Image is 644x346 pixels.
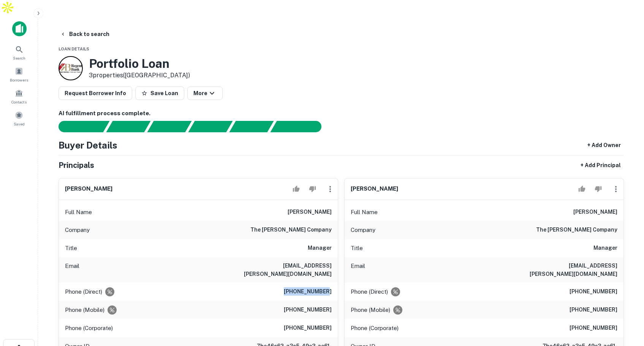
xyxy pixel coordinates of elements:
p: Title [65,244,77,253]
a: Search [2,42,36,63]
a: Contacts [2,86,36,106]
h3: Portfolio Loan [89,56,190,71]
h6: [PHONE_NUMBER] [284,287,332,296]
button: More [187,86,223,100]
div: Requests to not be contacted at this number [393,305,402,315]
button: Back to search [57,27,112,41]
div: Documents found, AI parsing details... [147,121,191,132]
h6: Manager [593,244,617,253]
span: Borrowers [10,77,28,83]
h4: Buyer Details [59,138,117,152]
h6: [PHONE_NUMBER] [570,305,617,315]
span: Contacts [11,99,27,105]
div: Requests to not be contacted at this number [108,305,117,315]
a: Borrowers [2,64,36,85]
p: Phone (Mobile) [65,305,104,315]
p: Email [351,261,365,278]
h6: [PERSON_NAME] [65,185,112,193]
p: Title [351,244,363,253]
p: Company [65,225,90,235]
button: Accept [290,182,303,197]
p: Phone (Direct) [351,287,388,296]
h6: the [PERSON_NAME] company [536,225,617,235]
p: Phone (Corporate) [65,324,113,333]
h6: the [PERSON_NAME] company [250,225,332,235]
button: Accept [575,182,589,197]
button: Reject [306,182,319,197]
h6: [EMAIL_ADDRESS][PERSON_NAME][DOMAIN_NAME] [526,261,617,278]
p: Company [351,225,375,235]
span: Loan Details [59,47,89,51]
h5: Principals [59,160,94,171]
p: Phone (Corporate) [351,324,399,333]
div: Principals found, still searching for contact information. This may take time... [229,121,274,132]
h6: [PHONE_NUMBER] [284,305,332,315]
div: AI fulfillment process complete. [271,121,331,132]
a: Saved [2,108,36,128]
div: Sending borrower request to AI... [49,121,106,132]
h6: AI fulfillment process complete. [59,109,624,118]
h6: [PHONE_NUMBER] [284,324,332,333]
img: capitalize-icon.png [12,21,27,36]
span: Search [13,55,25,61]
div: Requests to not be contacted at this number [105,287,114,296]
p: 3 properties ([GEOGRAPHIC_DATA]) [89,71,190,80]
button: Request Borrower Info [59,86,132,100]
span: Saved [14,121,25,127]
h6: [PERSON_NAME] [573,208,617,217]
button: + Add Owner [584,138,624,152]
h6: [PERSON_NAME] [351,185,398,193]
h6: Manager [308,244,332,253]
iframe: Chat Widget [606,285,644,322]
button: Reject [592,182,605,197]
p: Full Name [65,208,92,217]
p: Phone (Direct) [65,287,102,296]
p: Phone (Mobile) [351,305,390,315]
p: Full Name [351,208,378,217]
h6: [PHONE_NUMBER] [570,287,617,296]
button: + Add Principal [578,158,624,172]
div: Requests to not be contacted at this number [391,287,400,296]
h6: [PHONE_NUMBER] [570,324,617,333]
button: Save Loan [135,86,184,100]
p: Email [65,261,79,278]
h6: [PERSON_NAME] [288,208,332,217]
div: Your request is received and processing... [106,121,150,132]
h6: [EMAIL_ADDRESS][PERSON_NAME][DOMAIN_NAME] [241,261,332,278]
div: Principals found, AI now looking for contact information... [188,121,233,132]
